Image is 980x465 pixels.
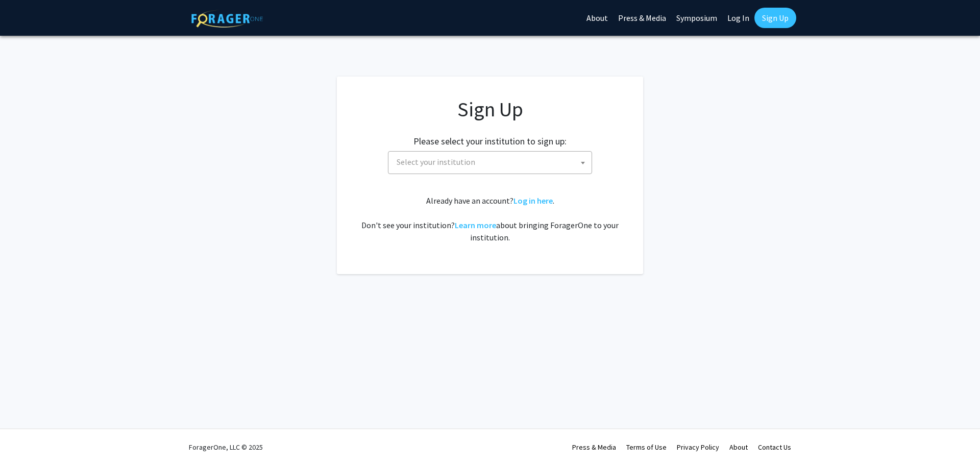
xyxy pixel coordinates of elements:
[388,151,592,174] span: Select your institution
[413,136,567,147] h2: Please select your institution to sign up:
[357,194,623,243] div: Already have an account? . Don't see your institution? about bringing ForagerOne to your institut...
[455,220,496,230] a: Learn more about bringing ForagerOne to your institution
[189,429,263,465] div: ForagerOne, LLC © 2025
[626,443,667,452] a: Terms of Use
[754,8,796,28] a: Sign Up
[758,443,791,452] a: Contact Us
[357,97,623,121] h1: Sign Up
[397,157,475,167] span: Select your institution
[677,443,719,452] a: Privacy Policy
[729,443,748,452] a: About
[513,195,553,206] a: Log in here
[393,152,592,173] span: Select your institution
[191,10,263,28] img: ForagerOne Logo
[572,443,616,452] a: Press & Media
